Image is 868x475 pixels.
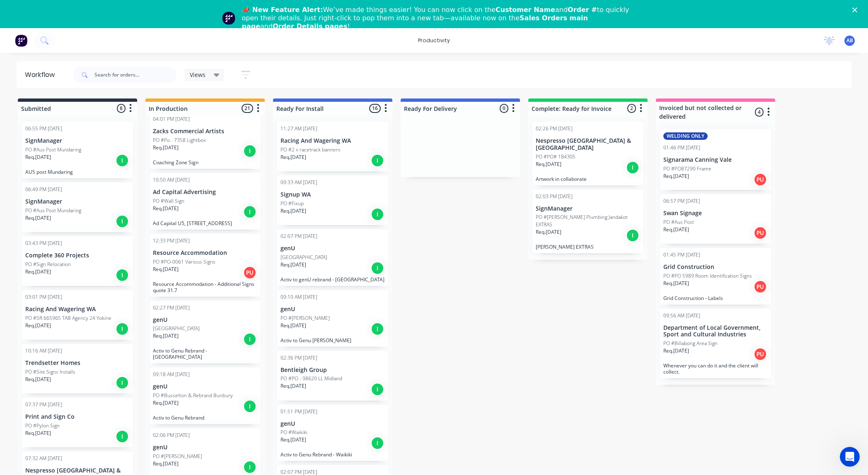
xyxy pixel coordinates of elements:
[150,234,261,297] div: 12:33 PM [DATE]Resource AccommodationPO #PO-0061 Various SignsReq.[DATE]PUResource Accommodation ...
[536,176,640,182] p: Artwork in collaborate
[25,252,130,259] p: Complete 360 Projects
[371,383,384,396] div: I
[663,295,768,301] p: Grid Construction - Labels
[280,261,306,269] p: Req. [DATE]
[536,137,640,151] p: Nespresso [GEOGRAPHIC_DATA] & [GEOGRAPHIC_DATA]
[153,258,215,266] p: PO #PO-0061 Various Signs
[663,226,689,233] p: Req. [DATE]
[153,392,233,399] p: PO #Busselton & Rebrand Bunbury
[280,337,385,343] p: Activ to Genu [PERSON_NAME]
[536,244,640,250] p: [PERSON_NAME] EXTRAS
[663,264,768,271] p: Grid Construction
[663,340,718,347] p: PO #Billabong Area Sign
[25,368,75,376] p: PO #Site Signs Installs
[371,437,384,450] div: I
[626,161,639,174] div: I
[371,322,384,336] div: I
[663,173,689,180] p: Req. [DATE]
[150,367,261,424] div: 09:18 AM [DATE]genUPO #Busselton & Rebrand BunburyReq.[DATE]IActiv to Genu Rebrand
[150,301,261,364] div: 02:27 PM [DATE]genU[GEOGRAPHIC_DATA]Req.[DATE]IActiv to Genu Rebrand - [GEOGRAPHIC_DATA]
[568,6,597,14] b: Order #
[25,322,51,329] p: Req. [DATE]
[25,146,81,154] p: PO #Aus Post Mundaring
[116,154,129,167] div: I
[660,129,771,190] div: WELDING ONLY01:46 PM [DATE]Signarama Canning ValePO #PO87290 FrameReq.[DATE]PU
[153,144,179,151] p: Req. [DATE]
[22,122,133,178] div: 06:55 PM [DATE]SignManagerPO #Aus Post MundaringReq.[DATE]IAUS post Mundaring
[25,347,62,355] div: 10:16 AM [DATE]
[371,154,384,167] div: I
[280,354,317,362] div: 02:36 PM [DATE]
[280,125,317,132] div: 11:27 AM [DATE]
[25,207,81,214] p: PO #Aus Post Mundaring
[277,351,388,401] div: 02:36 PM [DATE]Bentleigh GroupPO #PO - 98620 LL MidlandReq.[DATE]I
[536,214,640,228] p: PO #[PERSON_NAME] Plumbing Jandakot EXTRAS
[153,348,257,360] p: Activ to Genu Rebrand - [GEOGRAPHIC_DATA]
[280,382,306,390] p: Req. [DATE]
[25,214,51,222] p: Req. [DATE]
[277,229,388,286] div: 02:07 PM [DATE]genU[GEOGRAPHIC_DATA]Req.[DATE]IActiv to genU rebrand - [GEOGRAPHIC_DATA]
[153,237,190,245] div: 12:33 PM [DATE]
[153,383,257,390] p: genU
[663,144,700,151] div: 01:46 PM [DATE]
[663,165,711,173] p: PO #PO87290 Frame
[532,122,643,185] div: 02:26 PM [DATE]Nespresso [GEOGRAPHIC_DATA] & [GEOGRAPHIC_DATA]PO #PO# 184305Req.[DATE]IArtwork in...
[25,360,130,367] p: Trendsetter Homes
[153,115,190,123] div: 04:01 PM [DATE]
[25,306,130,313] p: Racing And Wagering WA
[663,272,752,280] p: PO #PO 5989 Room Identification Signs
[153,281,257,293] p: Resource Accommodation - Additional Signs quote 31.7
[277,122,388,171] div: 11:27 AM [DATE]Racing And Wagering WAPO #2 x racetrack bannersReq.[DATE]I
[25,186,62,193] div: 06:49 PM [DATE]
[116,376,129,389] div: I
[280,207,306,215] p: Req. [DATE]
[243,400,256,413] div: I
[280,408,317,415] div: 01:51 PM [DATE]
[536,161,561,168] p: Req. [DATE]
[280,154,306,161] p: Req. [DATE]
[280,254,327,261] p: [GEOGRAPHIC_DATA]
[153,444,257,451] p: genU
[277,405,388,461] div: 01:51 PM [DATE]genUPO #WaikikiReq.[DATE]IActiv to Genu Rebrand - Waikiki
[153,266,179,273] p: Req. [DATE]
[25,154,51,161] p: Req. [DATE]
[663,280,689,287] p: Req. [DATE]
[242,6,633,31] div: We’ve made things easier! You can now click on the and to quickly open their details. Just right-...
[243,333,256,346] div: I
[280,179,317,186] div: 09:33 AM [DATE]
[663,347,689,355] p: Req. [DATE]
[25,198,130,205] p: SignManager
[25,240,62,247] div: 03:43 PM [DATE]
[190,70,206,79] span: Views
[222,12,235,25] img: Profile image for Team
[116,269,129,282] div: I
[536,153,575,161] p: PO #PO# 184305
[536,228,561,236] p: Req. [DATE]
[663,210,768,217] p: Swan Signage
[243,461,256,474] div: I
[242,14,588,30] b: Sales Orders main page
[532,190,643,254] div: 02:03 PM [DATE]SignManagerPO #[PERSON_NAME] Plumbing Jandakot EXTRASReq.[DATE]I[PERSON_NAME] EXTRAS
[243,266,256,279] div: PU
[280,429,307,436] p: PO #Waikiki
[153,249,257,257] p: Resource Accommodation
[280,293,317,301] div: 09:10 AM [DATE]
[660,248,771,305] div: 01:45 PM [DATE]Grid ConstructionPO #PO 5989 Room Identification SignsReq.[DATE]PUGrid Constructio...
[754,226,767,240] div: PU
[153,189,257,196] p: Ad Capital Advertising
[846,37,853,44] span: AB
[22,398,133,447] div: 07:37 PM [DATE]Print and Sign CoPO #Pylon SignReq.[DATE]I
[414,34,454,47] div: productivity
[153,415,257,421] p: Activ to Genu Rebrand
[663,251,700,259] div: 01:45 PM [DATE]
[371,261,384,275] div: I
[25,70,59,80] div: Workflow
[536,193,573,200] div: 02:03 PM [DATE]
[153,205,179,212] p: Req. [DATE]
[116,430,129,443] div: I
[150,112,261,169] div: 04:01 PM [DATE]Zacks Commercial ArtistsPO #Po - 7358 LightboxReq.[DATE]ICoaching Zone Sign
[280,314,330,322] p: PO #[PERSON_NAME]
[25,293,62,301] div: 03:01 PM [DATE]
[25,422,60,429] p: PO #Pylon Sign
[536,125,573,132] div: 02:26 PM [DATE]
